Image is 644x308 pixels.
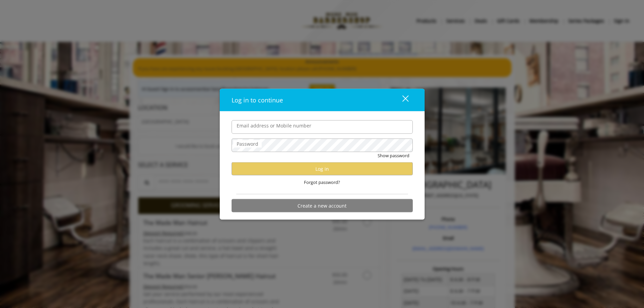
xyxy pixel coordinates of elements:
[232,96,283,104] span: Log in to continue
[378,152,409,159] button: Show password
[390,93,413,107] button: close dialog
[395,95,408,105] div: close dialog
[232,138,413,152] input: Password
[232,199,413,212] button: Create a new account
[232,120,413,134] input: Email address or Mobile number
[233,140,262,147] label: Password
[233,122,315,129] label: Email address or Mobile number
[232,162,413,175] button: Log in
[304,179,340,186] span: Forgot password?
